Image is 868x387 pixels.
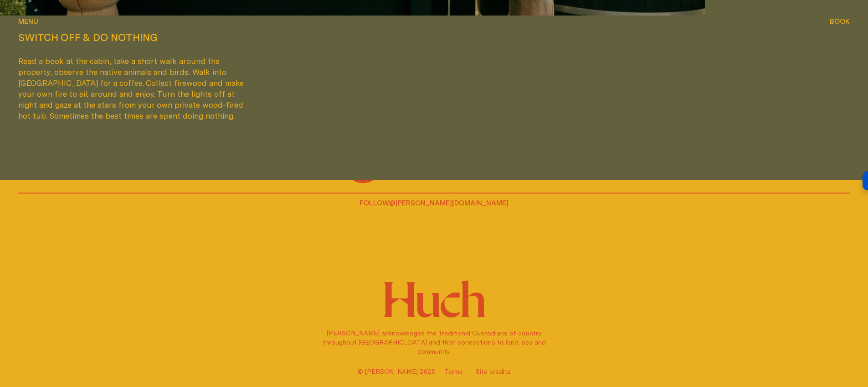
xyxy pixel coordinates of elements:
p: Follow [18,197,850,208]
a: Site credits [476,367,511,376]
p: [PERSON_NAME] acknowledges the Traditional Custodians of country throughout [GEOGRAPHIC_DATA] and... [318,329,551,356]
a: @[PERSON_NAME][DOMAIN_NAME] [389,198,508,208]
p: Read a book at the cabin, take a short walk around the property, observe the native animals and b... [18,56,252,121]
a: Terms [444,367,463,376]
span: © [PERSON_NAME] 2025 [358,367,435,376]
button: show menu [18,16,38,27]
span: Menu [18,18,38,25]
button: show booking tray [830,16,850,27]
h2: Switch off & do nothing [18,30,252,45]
span: Book [830,18,850,25]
